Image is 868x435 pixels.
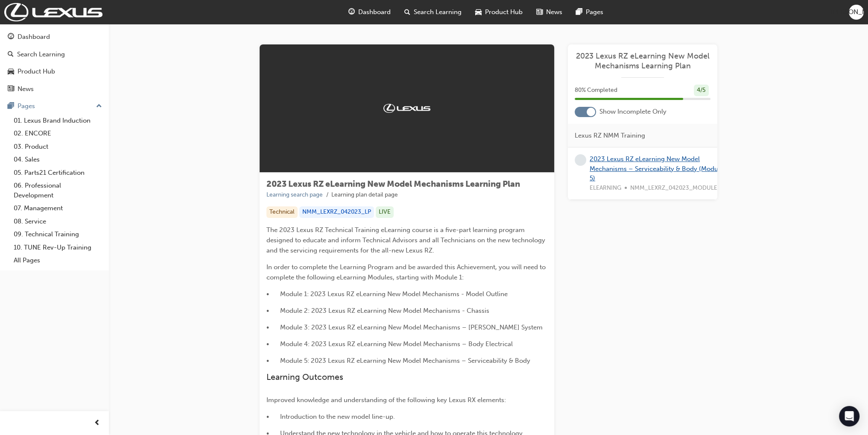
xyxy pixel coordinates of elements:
[475,7,482,18] span: car-icon
[266,413,395,420] span: • Introduction to the new model line-up.
[630,183,724,193] span: NMM_LEXRZ_042023_MODULE_5
[590,155,723,182] a: 2023 Lexus RZ eLearning New Model Mechanisms – Serviceability & Body (Module 5)
[266,323,543,331] span: • Module 3: 2023 Lexus RZ eLearning New Model Mechanisms – [PERSON_NAME] System
[10,166,105,179] a: 05. Parts21 Certification
[10,215,105,228] a: 08. Service
[3,27,105,98] button: DashboardSearch LearningProduct HubNews
[3,64,105,79] a: Product Hub
[10,114,105,127] a: 01. Lexus Brand Induction
[849,5,864,20] button: [PERSON_NAME]
[485,7,523,17] span: Product Hub
[575,154,586,166] span: learningRecordVerb_NONE-icon
[575,51,710,71] a: 2023 Lexus RZ eLearning New Model Mechanisms Learning Plan
[3,29,105,45] a: Dashboard
[266,396,506,404] span: Improved knowledge and understanding of the following key Lexus RX elements:
[331,190,398,200] li: Learning plan detail page
[96,101,102,112] span: up-icon
[3,98,105,114] button: Pages
[94,418,100,429] span: prev-icon
[266,226,547,254] span: The 2023 Lexus RZ Technical Training eLearning course is a five-part learning program designed to...
[397,3,468,21] a: search-iconSearch Learning
[18,67,55,76] div: Product Hub
[10,241,105,254] a: 10. TUNE Rev-Up Training
[17,50,65,59] div: Search Learning
[10,153,105,166] a: 04. Sales
[576,7,582,18] span: pages-icon
[3,81,105,97] a: News
[266,263,547,281] span: In order to complete the Learning Program and be awarded this Achievement, you will need to compl...
[18,84,34,94] div: News
[10,228,105,241] a: 09. Technical Training
[376,206,394,218] div: LIVE
[266,340,513,348] span: • Module 4: 2023 Lexus RZ eLearning New Model Mechanisms – Body Electrical
[8,68,14,76] span: car-icon
[342,3,397,21] a: guage-iconDashboard
[3,47,105,62] a: Search Learning
[266,179,520,189] span: 2023 Lexus RZ eLearning New Model Mechanisms Learning Plan
[358,7,391,17] span: Dashboard
[8,33,14,41] span: guage-icon
[4,3,102,21] img: Trak
[404,7,410,18] span: search-icon
[266,206,298,218] div: Technical
[18,32,50,42] div: Dashboard
[8,103,14,110] span: pages-icon
[266,307,489,314] span: • Module 2: 2023 Lexus RZ eLearning New Model Mechanisms - Chassis
[383,104,430,112] img: Trak
[575,85,617,95] span: 80 % Completed
[10,140,105,153] a: 03. Product
[8,51,14,59] span: search-icon
[10,127,105,140] a: 02. ENCORE
[599,107,666,117] span: Show Incomplete Only
[414,7,462,17] span: Search Learning
[299,206,374,218] div: NMM_LEXRZ_042023_LP
[468,3,529,21] a: car-iconProduct Hub
[8,85,14,93] span: news-icon
[10,254,105,267] a: All Pages
[10,202,105,215] a: 07. Management
[18,101,35,111] div: Pages
[266,357,530,364] span: • Module 5: 2023 Lexus RZ eLearning New Model Mechanisms – Serviceability & Body
[575,131,645,141] span: Lexus RZ NMM Training
[348,7,355,18] span: guage-icon
[536,7,543,18] span: news-icon
[529,3,569,21] a: news-iconNews
[839,406,859,426] div: Open Intercom Messenger
[266,191,323,198] a: Learning search page
[694,85,709,96] div: 4 / 5
[266,372,343,382] span: Learning Outcomes
[266,290,508,298] span: • Module 1: 2023 Lexus RZ eLearning New Model Mechanisms - Model Outline
[569,3,610,21] a: pages-iconPages
[590,183,621,193] span: ELEARNING
[546,7,562,17] span: News
[10,179,105,202] a: 06. Professional Development
[586,7,603,17] span: Pages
